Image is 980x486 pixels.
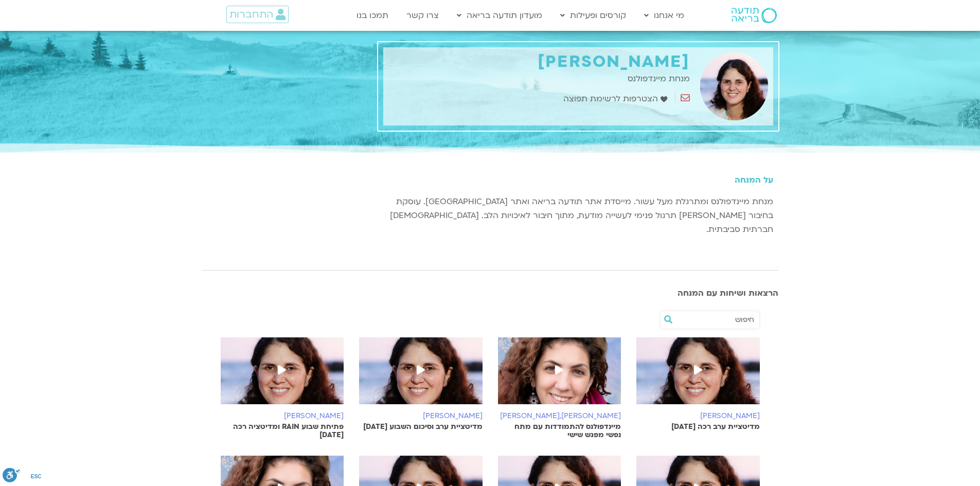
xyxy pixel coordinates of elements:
a: התחברות [226,6,289,23]
img: תודעה בריאה [732,8,777,23]
p: מדיטציית ערב רכה [DATE] [636,423,760,431]
a: [PERSON_NAME] מדיטציית ערב רכה [DATE] [636,337,760,431]
h3: הרצאות ושיחות עם המנחה [202,289,778,298]
span: התחברות [229,9,273,20]
h5: על המנחה [383,175,773,185]
a: מועדון תודעה בריאה [452,6,547,25]
p: מדיטציית ערב וסיכום השבוע [DATE] [359,423,483,431]
h1: [PERSON_NAME] [388,52,690,71]
a: [PERSON_NAME] מדיטציית ערב וסיכום השבוע [DATE] [359,337,483,431]
p: פתיחת שבוע RAIN ומדיטציה רכה [DATE] [221,423,344,439]
img: michal-%D7%9E%D7%99%D7%9B%D7%9C-%D7%92%D7%95%D7%A8%D7%9C-e1652661943385.jpg [221,337,344,415]
a: [PERSON_NAME] פתיחת שבוע RAIN ומדיטציה רכה [DATE] [221,337,344,439]
a: תמכו בנו [351,6,394,25]
p: מנחת מיינדפולנס ומתרגלת מעל עשור. מייסדת אתר תודעה בריאה ואתר [GEOGRAPHIC_DATA]. עוסקת בחיבור [PE... [383,195,773,237]
img: michal-%D7%9E%D7%99%D7%9B%D7%9C-%D7%92%D7%95%D7%A8%D7%9C-e1652661943385.jpg [359,337,483,415]
a: מי אנחנו [639,6,689,25]
a: הצטרפות לרשימת תפוצה [563,92,670,106]
a: קורסים ופעילות [555,6,631,25]
input: חיפוש [676,311,754,329]
a: צרו קשר [401,6,444,25]
h6: [PERSON_NAME],[PERSON_NAME] [498,412,621,420]
span: הצטרפות לרשימת תפוצה [563,92,661,106]
a: [PERSON_NAME],[PERSON_NAME] מיינדפולנס להתמודדות עם מתח נפשי מפגש שישי [498,337,621,439]
p: מיינדפולנס להתמודדות עם מתח נפשי מפגש שישי [498,423,621,439]
h6: [PERSON_NAME] [636,412,760,420]
img: %D7%90%D7%9C%D7%94-%D7%98%D7%95%D7%9C%D7%A0%D7%90%D7%99-%D7%A2%D7%9E%D7%95%D7%93-%D7%9E%D7%A8%D7%... [498,337,621,415]
img: michal-%D7%9E%D7%99%D7%9B%D7%9C-%D7%92%D7%95%D7%A8%D7%9C-e1652661943385.jpg [636,337,760,415]
h6: [PERSON_NAME] [359,412,483,420]
h6: [PERSON_NAME] [221,412,344,420]
h2: מנחת מיינדפולנס [388,74,690,83]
